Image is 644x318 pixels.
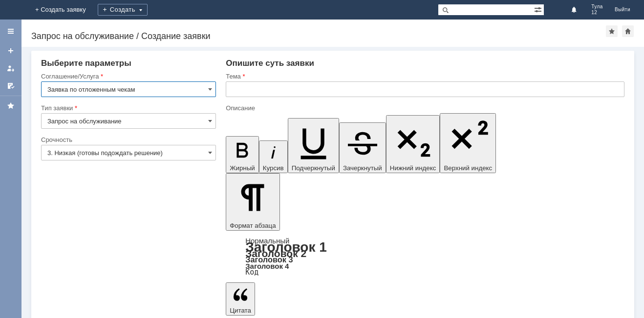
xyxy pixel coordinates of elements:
a: Нормальный [245,237,289,245]
button: Верхний индекс [440,113,496,173]
div: Добавить в избранное [606,25,618,37]
span: Курсив [263,164,284,172]
span: Зачеркнутый [343,164,382,172]
a: Мои заявки [3,60,19,76]
div: Сделать домашней страницей [622,25,634,37]
div: Формат абзаца [226,238,624,276]
span: Опишите суть заявки [226,59,314,68]
span: Расширенный поиск [534,4,544,14]
span: Подчеркнутый [292,164,335,172]
a: Заголовок 1 [245,239,327,255]
span: Цитата [230,307,251,314]
div: Запрос на обслуживание / Создание заявки [31,31,606,41]
a: Заголовок 2 [245,248,306,259]
span: Формат абзаца [230,222,276,229]
div: Соглашение/Услуга [41,73,214,79]
span: Нижний индекс [390,164,436,172]
span: Тула [591,4,603,10]
a: Заголовок 3 [245,255,293,264]
a: Заголовок 4 [245,262,289,270]
button: Нижний индекс [386,115,440,173]
a: Создать заявку [3,43,19,59]
span: Выберите параметры [41,59,131,68]
button: Жирный [226,136,259,173]
a: Код [245,268,258,277]
span: 12 [591,10,603,16]
button: Курсив [259,140,288,173]
div: Создать [98,4,148,16]
button: Подчеркнутый [288,118,339,173]
span: Верхний индекс [444,164,492,172]
div: Тип заявки [41,105,214,111]
div: Срочность [41,137,214,143]
span: Жирный [230,164,255,172]
button: Цитата [226,282,255,316]
div: Описание [226,105,623,111]
div: Тема [226,73,623,79]
button: Зачеркнутый [339,122,386,173]
a: Мои согласования [3,78,19,94]
button: Формат абзаца [226,173,279,231]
